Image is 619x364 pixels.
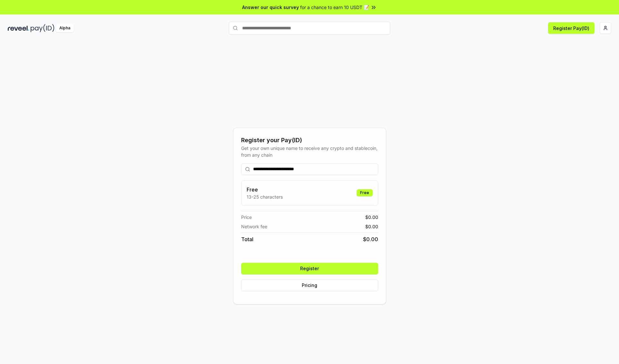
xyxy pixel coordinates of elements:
[365,223,378,230] span: $ 0.00
[247,186,283,193] h3: Free
[241,280,378,291] button: Pricing
[241,136,378,145] div: Register your Pay(ID)
[363,235,378,243] span: $ 0.00
[241,214,252,221] span: Price
[365,214,378,221] span: $ 0.00
[241,223,267,230] span: Network fee
[242,4,299,11] span: Answer our quick survey
[300,4,369,11] span: for a chance to earn 10 USDT 📝
[357,189,373,196] div: Free
[548,22,594,34] button: Register Pay(ID)
[8,24,29,32] img: reveel_dark
[241,263,378,274] button: Register
[247,193,283,200] p: 13-25 characters
[31,24,54,32] img: pay_id
[56,24,74,32] div: Alpha
[241,235,253,243] span: Total
[241,145,378,158] div: Get your own unique name to receive any crypto and stablecoin, from any chain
